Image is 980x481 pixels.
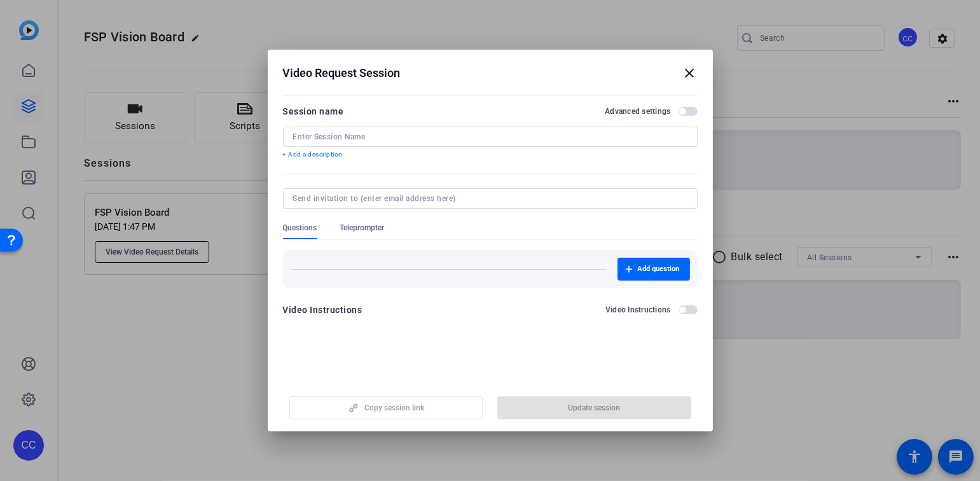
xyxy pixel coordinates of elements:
[283,66,698,81] div: Video Request Session
[293,193,682,204] input: Send invitation to (enter email address here)
[283,150,698,160] p: + Add a description
[638,264,680,274] span: Add question
[283,302,362,317] div: Video Instructions
[293,132,687,142] input: Enter Session Name
[340,223,385,233] span: Teleprompter
[618,258,690,281] button: Add question
[605,305,671,315] h2: Video Instructions
[283,104,344,119] div: Session name
[605,106,670,116] h2: Advanced settings
[682,66,698,81] mat-icon: close
[283,223,317,233] span: Questions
